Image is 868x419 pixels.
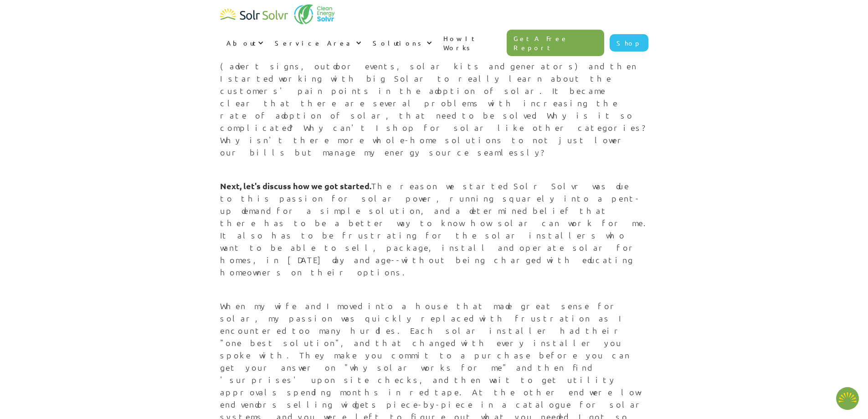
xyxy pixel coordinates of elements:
a: Shop [610,34,648,52]
div: Solutions [373,38,424,47]
div: Solutions [366,29,437,57]
div: Service Area [268,29,366,57]
div: Service Area [275,38,354,47]
button: Open chatbot widget [836,387,859,410]
div: About [220,29,268,57]
a: How It Works [437,25,507,61]
a: Get A Free Report [507,30,604,56]
p: For decades, I've been solving marketplace problems, as a consultant and researcher, and I've alw... [220,10,648,158]
div: About [226,38,256,47]
img: 1702586718.png [836,387,859,410]
strong: Next, let's discuss how we got started. [220,181,371,191]
p: The reason we started Solr Solvr was due to this passion for solar power, running squarely into a... [220,180,648,278]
